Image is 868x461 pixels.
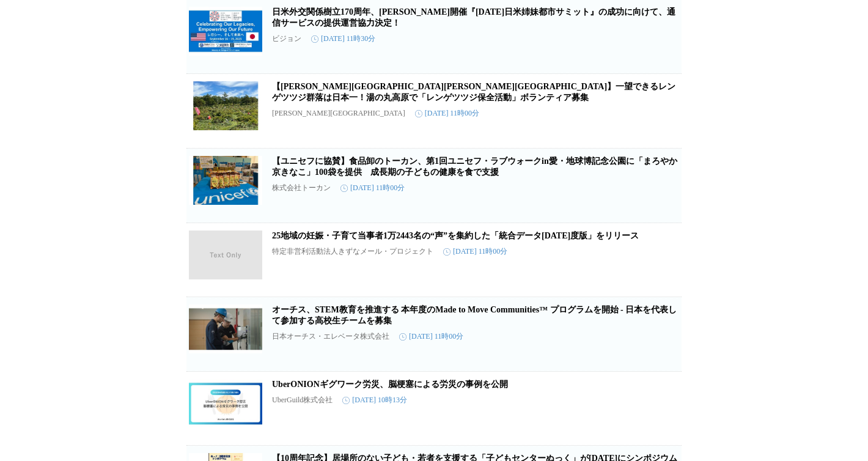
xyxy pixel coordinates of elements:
time: [DATE] 11時00分 [340,183,405,193]
img: 25地域の妊娠・子育て当事者1万2443名の“声”を集約した「統合データ2024度版」をリリース [189,230,262,279]
time: [DATE] 10時13分 [342,395,407,405]
p: 日本オーチス・エレベータ株式会社 [272,331,389,342]
a: 25地域の妊娠・子育て当事者1万2443名の“声”を集約した「統合データ[DATE]度版」をリリース [272,231,639,240]
a: 【[PERSON_NAME][GEOGRAPHIC_DATA][PERSON_NAME][GEOGRAPHIC_DATA]】一望できるレンゲツツジ群落は日本一！湯の丸高原で「レンゲツツジ保全活動... [272,82,675,102]
img: オーチス、STEM教育を推進する 本年度のMade to Move Communities™ プログラムを開始 - 日本を代表して参加する高校生チームを募集 [189,304,262,353]
p: 株式会社トーカン [272,183,331,193]
img: 日米外交関係樹立170周年、日本初開催『2025年日米姉妹都市サミット』の成功に向けて、通信サービスの提供運営協力決定！ [189,7,262,56]
time: [DATE] 11時00分 [399,331,463,342]
a: UberONIONギグワーク労災、脳梗塞による労災の事例を公開 [272,380,508,389]
time: [DATE] 11時30分 [311,34,375,44]
img: 【長野県東御市】一望できるレンゲツツジ群落は日本一！湯の丸高原で「レンゲツツジ保全活動」ボランティア募集 [189,81,262,130]
time: [DATE] 11時00分 [443,246,507,257]
time: [DATE] 11時00分 [415,108,479,119]
p: ビジョン [272,34,301,44]
img: UberONIONギグワーク労災、脳梗塞による労災の事例を公開 [189,379,262,428]
a: 【ユニセフに協賛】食品卸のトーカン、第1回ユニセフ・ラブウォークin愛・地球博記念公園に「まろやか京きなこ」100袋を提供 成長期の子どもの健康を食で支援 [272,157,677,177]
p: 特定非営利活動法人きずなメール・プロジェクト [272,246,433,257]
a: オーチス、STEM教育を推進する 本年度のMade to Move Communities™ プログラムを開始 - 日本を代表して参加する高校生チームを募集 [272,305,677,325]
img: 【ユニセフに協賛】食品卸のトーカン、第1回ユニセフ・ラブウォークin愛・地球博記念公園に「まろやか京きなこ」100袋を提供 成長期の子どもの健康を食で支援 [189,156,262,205]
p: UberGuild株式会社 [272,395,333,405]
p: [PERSON_NAME][GEOGRAPHIC_DATA] [272,109,405,118]
a: 日米外交関係樹立170周年、[PERSON_NAME]開催『[DATE]日米姉妹都市サミット』の成功に向けて、通信サービスの提供運営協力決定！ [272,7,675,28]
